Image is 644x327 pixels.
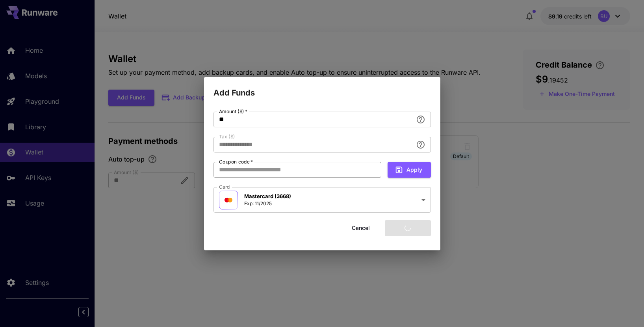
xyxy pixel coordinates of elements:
label: Tax ($) [219,133,235,140]
p: Mastercard (3668) [244,193,291,200]
button: Apply [388,162,431,178]
label: Amount ($) [219,108,247,115]
h2: Add Funds [204,77,440,99]
label: Coupon code [219,158,253,165]
label: Card [219,184,230,190]
p: Exp: 11/2025 [244,200,291,207]
button: Cancel [343,220,379,236]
